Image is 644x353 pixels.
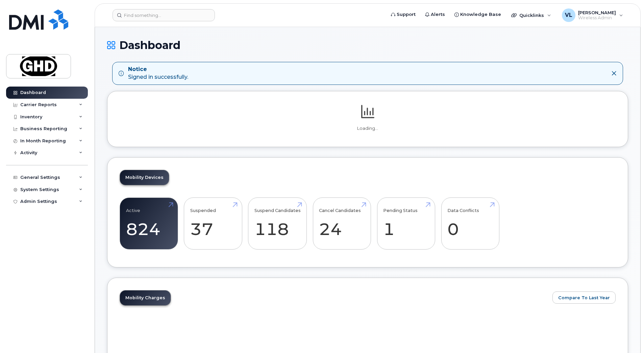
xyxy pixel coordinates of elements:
a: Mobility Devices [120,170,169,185]
a: Suspended 37 [190,201,236,246]
a: Active 824 [126,201,172,246]
a: Mobility Charges [120,290,171,305]
span: Compare To Last Year [558,295,610,301]
button: Compare To Last Year [552,291,616,304]
p: Loading... [120,125,616,132]
div: Signed in successfully. [128,66,188,81]
a: Suspend Candidates 118 [254,201,301,246]
a: Data Conflicts 0 [447,201,493,246]
a: Cancel Candidates 24 [319,201,365,246]
strong: Notice [128,66,188,73]
h1: Dashboard [107,39,628,51]
a: Pending Status 1 [383,201,429,246]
